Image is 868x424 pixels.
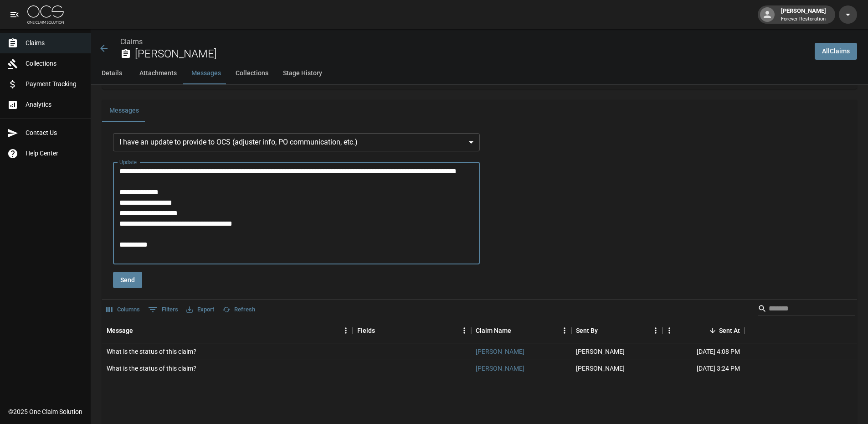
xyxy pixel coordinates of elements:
div: Fields [357,318,375,343]
button: Select columns [104,303,142,317]
div: Claim Name [476,318,511,343]
button: Messages [184,62,228,84]
button: Attachments [132,62,184,84]
button: Export [184,303,216,317]
button: Sort [706,324,719,337]
button: Details [91,62,132,84]
h2: [PERSON_NAME] [135,47,807,61]
div: anchor tabs [91,62,868,84]
span: Collections [26,59,83,68]
div: Sent By [576,318,598,343]
div: Claim Name [471,318,571,343]
button: Menu [457,324,471,337]
div: John Porter [576,364,625,373]
div: What is the status of this claim? [107,347,196,356]
a: Claims [120,37,143,46]
span: Analytics [26,100,83,109]
div: related-list tabs [102,100,857,122]
button: Menu [649,324,663,337]
span: Contact Us [26,128,83,138]
div: John Porter [576,347,625,356]
span: Claims [26,38,83,48]
div: [DATE] 3:24 PM [663,360,745,377]
div: © 2025 One Claim Solution [8,407,82,416]
button: Messages [102,100,146,122]
nav: breadcrumb [120,36,807,47]
button: Sort [375,324,388,337]
button: Menu [339,324,353,337]
img: ocs-logo-white-transparent.png [27,5,64,24]
button: Sort [598,324,611,337]
p: Forever Restoration [781,16,826,23]
button: Collections [228,62,276,84]
div: Sent At [663,318,745,343]
button: open drawer [5,5,24,24]
button: Refresh [220,303,257,317]
div: Fields [353,318,471,343]
a: [PERSON_NAME] [476,364,524,373]
label: Update [119,158,137,166]
div: [PERSON_NAME] [777,6,830,23]
button: Show filters [146,302,180,317]
button: Menu [558,324,571,337]
div: Sent At [719,318,740,343]
span: Payment Tracking [26,79,83,89]
div: Message [107,318,133,343]
div: I have an update to provide to OCS (adjuster info, PO communication, etc.) [113,133,480,151]
button: Sort [511,324,524,337]
div: [DATE] 4:08 PM [663,343,745,360]
button: Send [113,272,142,289]
div: What is the status of this claim? [107,364,196,373]
a: AllClaims [815,43,857,60]
button: Sort [133,324,146,337]
button: Menu [663,324,676,337]
div: Sent By [571,318,663,343]
span: Help Center [26,149,83,158]
div: Message [102,318,353,343]
button: Stage History [276,62,329,84]
div: Search [758,301,855,318]
a: [PERSON_NAME] [476,347,524,356]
